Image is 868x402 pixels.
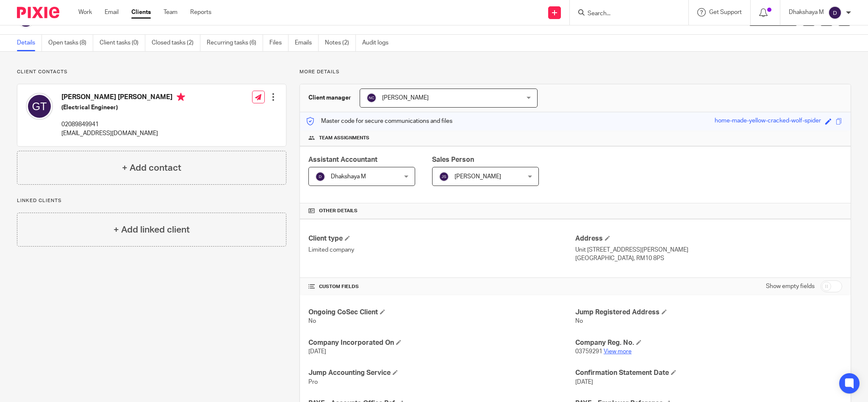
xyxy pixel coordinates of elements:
[152,35,200,51] a: Closed tasks (2)
[331,174,366,180] span: Dhakshaya M
[587,10,663,18] input: Search
[17,35,42,51] a: Details
[308,349,326,355] span: [DATE]
[455,174,501,180] span: [PERSON_NAME]
[575,349,602,355] span: 03759291
[382,95,429,101] span: [PERSON_NAME]
[105,8,119,17] a: Email
[308,308,575,317] h4: Ongoing CoSec Client
[306,117,452,125] p: Master code for secure communications and files
[575,338,842,347] h4: Company Reg. No.
[709,9,742,15] span: Get Support
[308,318,316,324] span: No
[100,35,145,51] a: Client tasks (0)
[308,246,575,254] p: Limited company
[26,93,53,120] img: svg%3E
[789,8,824,17] p: Dhakshaya M
[319,208,358,214] span: Other details
[78,8,92,17] a: Work
[828,6,842,19] img: svg%3E
[575,308,842,317] h4: Jump Registered Address
[575,234,842,243] h4: Address
[604,349,632,355] a: View more
[575,254,842,263] p: [GEOGRAPHIC_DATA], RM10 8PS
[17,69,286,75] p: Client contacts
[575,318,583,324] span: No
[114,223,190,236] h4: + Add linked client
[308,338,575,347] h4: Company Incorporated On
[308,94,351,102] h3: Client manager
[325,35,356,51] a: Notes (2)
[131,8,151,17] a: Clients
[575,369,842,377] h4: Confirmation Statement Date
[575,379,593,385] span: [DATE]
[190,8,211,17] a: Reports
[269,35,288,51] a: Files
[61,93,185,103] h4: [PERSON_NAME] [PERSON_NAME]
[308,234,575,243] h4: Client type
[766,282,815,291] label: Show empty fields
[439,172,449,182] img: svg%3E
[17,197,286,204] p: Linked clients
[295,35,319,51] a: Emails
[61,120,185,129] p: 02089849941
[61,103,185,112] h5: (Electrical Engineer)
[366,93,377,103] img: svg%3E
[48,35,93,51] a: Open tasks (8)
[17,7,59,18] img: Pixie
[362,35,395,51] a: Audit logs
[308,156,377,163] span: Assistant Accountant
[308,379,318,385] span: Pro
[122,161,181,175] h4: + Add contact
[308,283,575,290] h4: CUSTOM FIELDS
[315,172,325,182] img: svg%3E
[300,69,851,75] p: More details
[319,135,369,141] span: Team assignments
[432,156,474,163] span: Sales Person
[177,93,185,101] i: Primary
[308,369,575,377] h4: Jump Accounting Service
[61,129,185,138] p: [EMAIL_ADDRESS][DOMAIN_NAME]
[715,116,821,126] div: home-made-yellow-cracked-wolf-spider
[575,246,842,254] p: Unit [STREET_ADDRESS][PERSON_NAME]
[164,8,177,17] a: Team
[207,35,263,51] a: Recurring tasks (6)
